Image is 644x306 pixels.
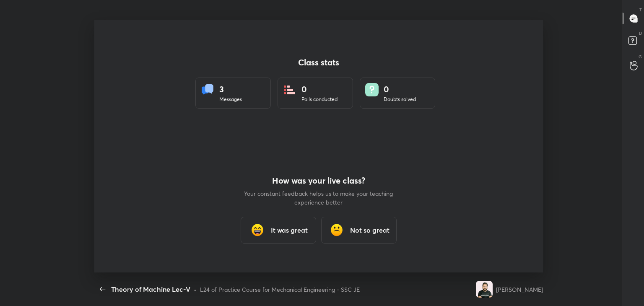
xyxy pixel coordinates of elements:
div: [PERSON_NAME] [496,285,543,294]
img: grinning_face_with_smiling_eyes_cmp.gif [249,222,266,239]
div: Theory of Machine Lec-V [111,284,190,294]
div: L24 of Practice Course for Mechanical Engineering - SSC JE [200,285,360,294]
h3: It was great [271,225,308,235]
h4: How was your live class? [243,176,394,186]
img: doubts.8a449be9.svg [365,83,379,96]
div: Polls conducted [301,96,338,103]
img: frowning_face_cmp.gif [328,222,345,239]
div: 3 [219,83,242,96]
div: • [194,285,197,294]
div: 0 [301,83,338,96]
div: Messages [219,96,242,103]
img: statsPoll.b571884d.svg [283,83,296,96]
div: Doubts solved [384,96,416,103]
img: a90b112ffddb41d1843043b4965b2635.jpg [476,281,493,298]
div: 0 [384,83,416,96]
h4: Class stats [195,57,442,67]
img: statsMessages.856aad98.svg [201,83,214,96]
p: G [639,54,642,60]
p: Your constant feedback helps us to make your teaching experience better [243,189,394,207]
p: T [639,7,642,13]
p: D [639,30,642,36]
h3: Not so great [350,225,390,235]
